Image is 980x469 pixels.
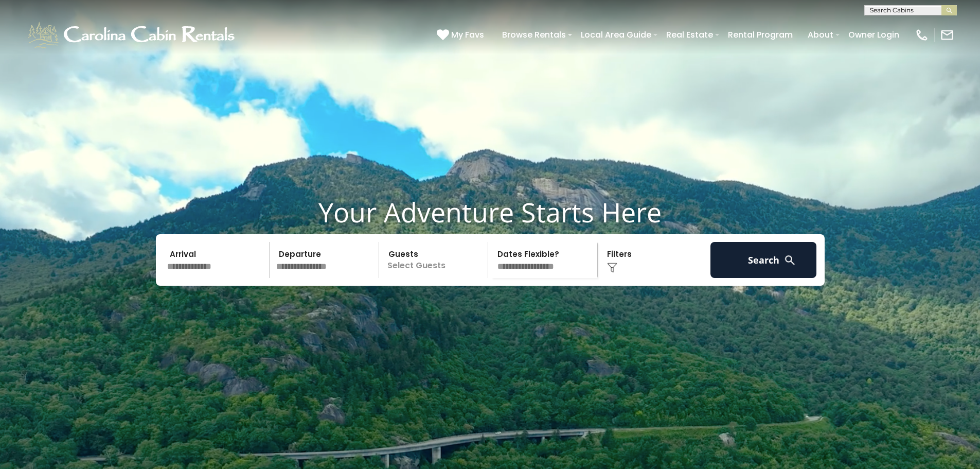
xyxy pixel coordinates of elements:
img: mail-regular-white.png [940,28,954,42]
img: White-1-1-2.png [26,20,239,50]
a: Real Estate [661,26,718,44]
span: My Favs [451,28,484,41]
a: Rental Program [723,26,798,44]
a: About [803,26,839,44]
h1: Your Adventure Starts Here [8,196,972,228]
img: search-regular-white.png [783,254,796,267]
a: Browse Rentals [497,26,571,44]
a: My Favs [437,28,487,42]
a: Local Area Guide [576,26,656,44]
button: Search [710,242,817,278]
a: Owner Login [843,26,904,44]
img: phone-regular-white.png [915,28,929,42]
p: Select Guests [382,242,488,278]
img: filter--v1.png [607,263,617,273]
